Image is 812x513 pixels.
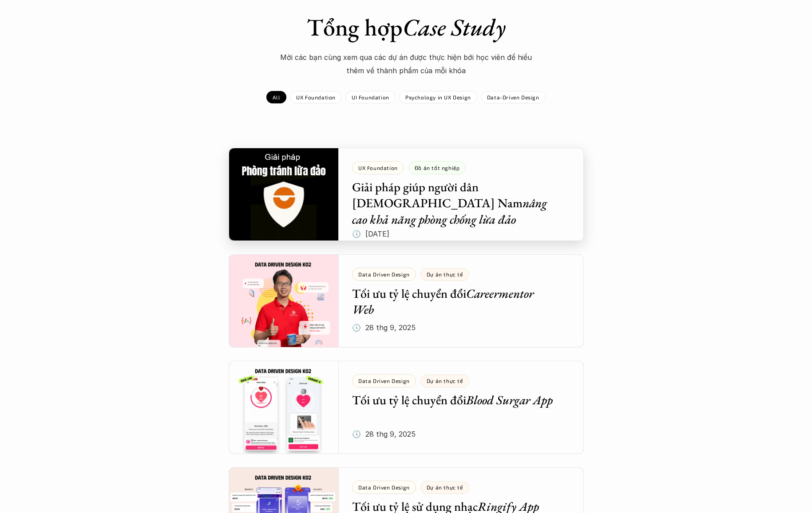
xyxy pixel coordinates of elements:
[487,94,539,100] p: Data-Driven Design
[273,94,280,100] p: All
[251,13,562,42] h1: Tổng hợp
[403,12,506,43] em: Case Study
[273,51,539,78] p: Mời các bạn cùng xem qua các dự án được thực hiện bới học viên để hiểu thêm về thành phẩm của mỗi...
[296,94,336,100] p: UX Foundation
[352,94,389,100] p: UI Foundation
[229,148,584,241] a: Giải pháp giúp người dân [DEMOGRAPHIC_DATA] Namnâng cao khả năng phòng chống lừa đảo🕔 [DATE]
[229,254,584,347] a: Tối ưu tỷ lệ chuyển đổiCareermentor Web🕔 28 thg 9, 2025
[405,94,471,100] p: Psychology in UX Design
[229,361,584,454] a: Tối ưu tỷ lệ chuyển đổiBlood Surgar App🕔 28 thg 9, 2025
